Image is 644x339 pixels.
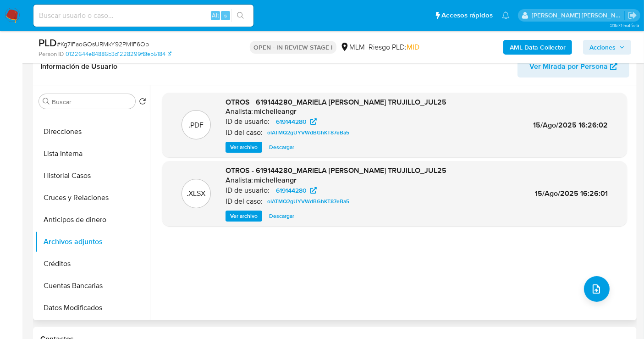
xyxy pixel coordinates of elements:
[226,197,263,206] p: ID del caso:
[267,127,349,138] span: oIATMQ2gUYVWdBGhKT87eBa5
[226,176,253,185] p: Analista:
[529,56,608,78] span: Ver Mirada por Persona
[269,143,294,152] span: Descargar
[35,253,150,275] button: Créditos
[224,11,227,20] span: s
[584,276,610,302] button: upload-file
[226,186,270,195] p: ID de usuario:
[39,35,57,50] b: PLD
[226,211,262,222] button: Ver archivo
[35,297,150,319] button: Datos Modificados
[250,41,336,54] p: OPEN - IN REVIEW STAGE I
[35,187,150,209] button: Cruces y Relaciones
[39,50,64,58] b: Person ID
[230,143,258,152] span: Ver archivo
[35,209,150,231] button: Anticipos de dinero
[270,185,322,196] a: 619144280
[535,188,608,199] span: 15/Ago/2025 16:26:01
[627,11,637,20] a: Salir
[276,116,307,127] span: 619144280
[35,231,150,253] button: Archivos adjuntos
[254,107,297,116] h6: michelleangr
[139,98,146,108] button: Volver al orden por defecto
[503,40,572,55] button: AML Data Collector
[43,98,50,105] button: Buscar
[407,42,419,52] span: MID
[212,11,219,20] span: Alt
[66,50,171,58] a: 0122644e84886b3d1228299f8feb5184
[187,189,206,199] p: .XLSX
[264,196,353,207] a: oIATMQ2gUYVWdBGhKT87eBa5
[264,211,299,222] button: Descargar
[52,98,132,106] input: Buscar
[532,11,625,20] p: nancy.sanchezgarcia@mercadolibre.com.mx
[264,127,353,138] a: oIATMQ2gUYVWdBGhKT87eBa5
[35,143,150,165] button: Lista Interna
[57,39,149,49] span: # Kg7lFaoGOsURMkY92PM1F6Ob
[226,142,262,153] button: Ver archivo
[369,42,419,52] span: Riesgo PLD:
[276,185,307,196] span: 619144280
[610,22,639,29] span: 3.157.1-hotfix-5
[517,56,629,78] button: Ver Mirada por Persona
[502,11,510,19] a: Notificaciones
[33,10,253,22] input: Buscar usuario o caso...
[40,62,117,71] h1: Información de Usuario
[510,40,566,55] b: AML Data Collector
[230,211,258,221] span: Ver archivo
[226,165,446,176] span: OTROS - 619144280_MARIELA [PERSON_NAME] TRUJILLO_JUL25
[589,40,616,55] span: Acciones
[226,128,263,137] p: ID del caso:
[264,142,299,153] button: Descargar
[226,117,270,126] p: ID de usuario:
[35,121,150,143] button: Direcciones
[35,165,150,187] button: Historial Casos
[189,120,204,130] p: .PDF
[226,97,446,107] span: OTROS - 619144280_MARIELA [PERSON_NAME] TRUJILLO_JUL25
[226,107,253,116] p: Analista:
[441,11,493,20] span: Accesos rápidos
[267,196,349,207] span: oIATMQ2gUYVWdBGhKT87eBa5
[533,120,608,130] span: 15/Ago/2025 16:26:02
[269,211,294,221] span: Descargar
[35,275,150,297] button: Cuentas Bancarias
[231,9,250,22] button: search-icon
[254,176,297,185] h6: michelleangr
[583,40,631,55] button: Acciones
[340,42,365,52] div: MLM
[270,116,322,127] a: 619144280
